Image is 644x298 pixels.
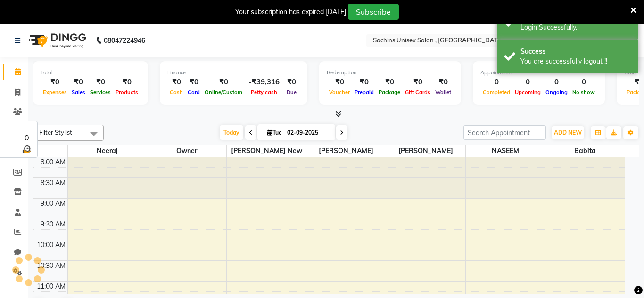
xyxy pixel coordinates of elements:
[466,145,545,157] span: NASEEM
[512,77,543,88] div: 0
[570,89,597,96] span: No show
[543,89,570,96] span: Ongoing
[283,77,300,88] div: ₹0
[21,143,33,155] img: wait_time.png
[520,56,631,66] div: You are successfully logout !!
[480,77,512,88] div: 0
[35,282,67,291] div: 11:00 AM
[39,157,67,167] div: 8:00 AM
[512,89,543,96] span: Upcoming
[403,77,433,88] div: ₹0
[167,77,185,88] div: ₹0
[386,145,465,157] span: [PERSON_NAME]
[41,77,69,88] div: ₹0
[245,77,283,88] div: -₹39,316
[39,178,67,188] div: 8:30 AM
[545,145,625,157] span: Babita
[433,89,454,96] span: Wallet
[185,77,202,88] div: ₹0
[376,89,403,96] span: Package
[227,145,306,157] span: [PERSON_NAME] new
[147,145,226,157] span: Owner
[554,129,582,136] span: ADD NEW
[167,89,185,96] span: Cash
[202,89,245,96] span: Online/Custom
[327,89,352,96] span: Voucher
[463,125,546,140] input: Search Appointment
[352,77,376,88] div: ₹0
[88,89,113,96] span: Services
[265,129,284,136] span: Tue
[35,261,67,271] div: 10:30 AM
[520,47,631,56] div: Success
[348,4,399,20] button: Subscribe
[39,199,67,209] div: 9:00 AM
[41,89,69,96] span: Expenses
[185,89,202,96] span: Card
[113,89,140,96] span: Products
[376,77,403,88] div: ₹0
[543,77,570,88] div: 0
[352,89,376,96] span: Prepaid
[24,27,89,54] img: logo
[433,77,454,88] div: ₹0
[306,145,386,157] span: [PERSON_NAME]
[202,77,245,88] div: ₹0
[220,125,243,140] span: Today
[552,126,584,139] button: ADD NEW
[520,23,631,32] div: Login Successfully.
[39,129,72,136] span: Filter Stylist
[248,89,280,96] span: Petty cash
[69,77,88,88] div: ₹0
[403,89,433,96] span: Gift Cards
[104,27,145,54] b: 08047224946
[41,69,140,77] div: Total
[235,7,346,17] div: Your subscription has expired [DATE]
[167,69,300,77] div: Finance
[284,126,331,140] input: 2025-09-02
[69,89,88,96] span: Sales
[68,145,147,157] span: Neeraj
[327,69,454,77] div: Redemption
[39,219,67,229] div: 9:30 AM
[21,132,33,143] div: 0
[327,77,352,88] div: ₹0
[88,77,113,88] div: ₹0
[284,89,299,96] span: Due
[113,77,140,88] div: ₹0
[570,77,597,88] div: 0
[480,69,597,77] div: Appointment
[480,89,512,96] span: Completed
[35,240,67,250] div: 10:00 AM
